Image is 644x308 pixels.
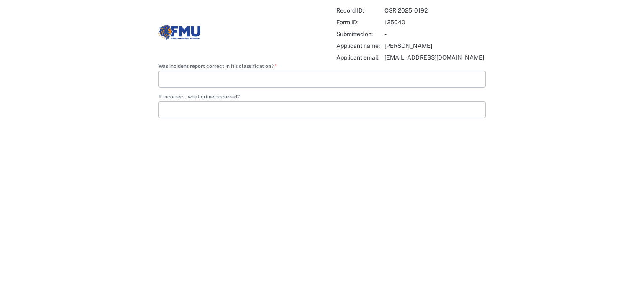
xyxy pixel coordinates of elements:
[158,71,486,88] div: Was incident report correct in it's classification?
[384,54,484,61] a: [EMAIL_ADDRESS][DOMAIN_NAME]
[158,64,486,71] label: Was incident report correct in it's classification?
[158,101,486,118] div: If incorrect, what crime occurred?
[384,17,485,28] td: 125040
[336,52,383,63] td: Applicant email:
[384,40,485,51] td: [PERSON_NAME]
[384,5,485,16] td: CSR-2025-0192
[336,40,383,51] td: Applicant name:
[336,17,383,28] td: Form ID:
[158,25,200,40] img: Florida Memorial University
[336,5,383,16] td: Record ID:
[158,94,486,101] label: If incorrect, what crime occurred?
[384,28,485,39] td: -
[336,28,383,39] td: Submitted on:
